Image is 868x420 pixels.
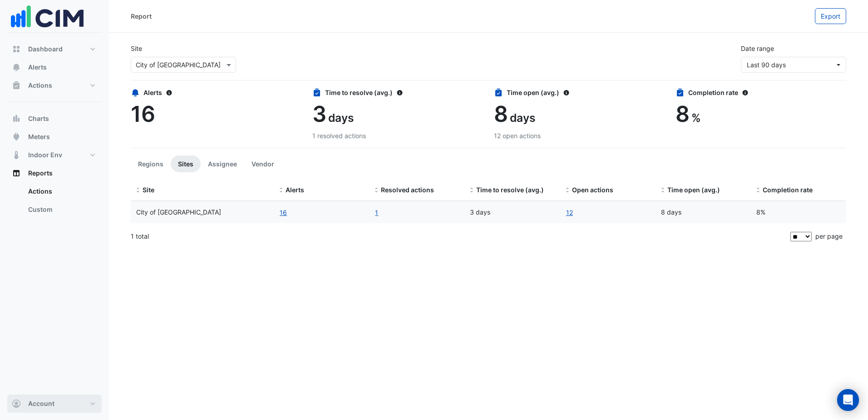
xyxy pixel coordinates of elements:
[676,100,690,127] span: 8
[312,88,483,97] div: Time to resolve (avg.)
[741,57,846,73] button: Last 90 days
[494,88,665,97] div: Time open (avg.)
[7,40,102,58] button: Dashboard
[7,182,102,222] div: Reports
[136,208,221,216] span: City of Madison
[12,114,21,123] app-icon: Charts
[494,100,508,127] span: 8
[131,225,789,248] div: 1 total
[756,185,841,195] div: Completion (%) = Resolved Actions / (Resolved Actions + Open Actions)
[7,58,102,76] button: Alerts
[763,186,813,194] span: Completion rate
[476,186,544,194] span: Time to resolve (avg.)
[131,44,142,53] label: Site
[28,132,50,141] span: Meters
[470,207,554,218] div: 3 days
[28,169,53,178] span: Reports
[28,81,52,90] span: Actions
[691,111,701,125] span: %
[12,63,21,72] app-icon: Alerts
[676,88,846,97] div: Completion rate
[171,155,201,172] button: Sites
[201,155,244,172] button: Assignee
[21,200,102,219] a: Custom
[131,11,152,21] div: Report
[756,207,841,218] div: 8%
[12,150,21,160] app-icon: Indoor Env
[494,131,665,140] div: 12 open actions
[7,76,102,95] button: Actions
[312,131,483,140] div: 1 resolved actions
[572,186,613,194] span: Open actions
[821,12,840,20] span: Export
[12,45,21,54] app-icon: Dashboard
[566,207,573,218] a: 12
[7,395,102,413] button: Account
[131,100,155,127] span: 16
[667,186,720,194] span: Time open (avg.)
[312,100,326,127] span: 3
[381,186,434,194] span: Resolved actions
[28,399,54,408] span: Account
[7,110,102,128] button: Charts
[244,155,281,172] button: Vendor
[7,146,102,164] button: Indoor Env
[661,207,745,218] div: 8 days
[143,186,154,194] span: Site
[131,155,171,172] button: Regions
[837,389,859,411] div: Open Intercom Messenger
[279,207,287,218] button: 16
[328,111,354,125] span: days
[12,132,21,141] app-icon: Meters
[741,44,774,53] label: Date range
[11,0,84,32] img: Company Logo
[28,150,62,160] span: Indoor Env
[28,63,47,72] span: Alerts
[510,111,535,125] span: days
[12,81,21,90] app-icon: Actions
[131,88,301,97] div: Alerts
[375,207,379,218] a: 1
[21,182,102,200] a: Actions
[286,186,304,194] span: Alerts
[747,61,786,69] span: 14 May 25 - 12 Aug 25
[815,8,846,24] button: Export
[7,164,102,182] button: Reports
[7,128,102,146] button: Meters
[815,232,843,240] span: per page
[12,169,21,178] app-icon: Reports
[28,45,63,54] span: Dashboard
[28,114,49,123] span: Charts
